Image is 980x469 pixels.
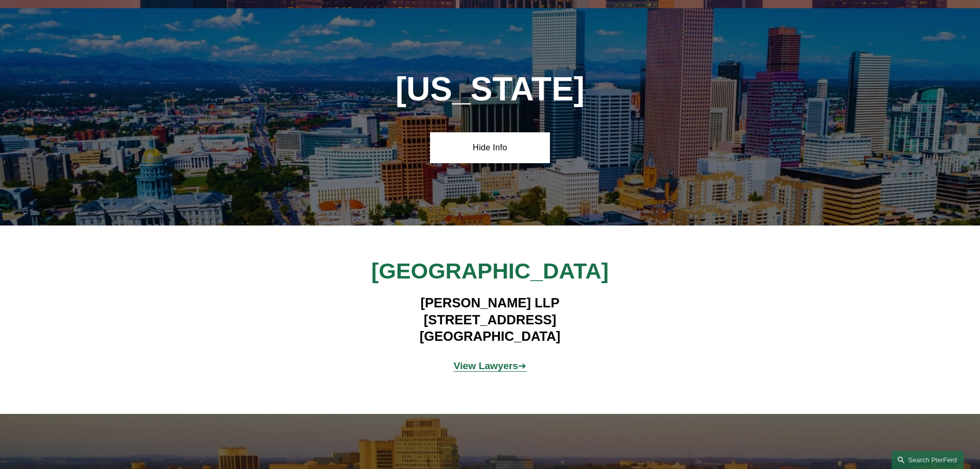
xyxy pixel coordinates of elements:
h4: [PERSON_NAME] LLP [STREET_ADDRESS] [GEOGRAPHIC_DATA] [340,294,640,344]
strong: View Lawyers [454,360,519,371]
a: Search this site [892,451,964,469]
a: Hide Info [430,132,550,163]
a: View Lawyers➔ [454,360,527,371]
span: ➔ [454,360,527,371]
span: [GEOGRAPHIC_DATA] [371,258,609,283]
h1: [US_STATE] [340,71,640,108]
